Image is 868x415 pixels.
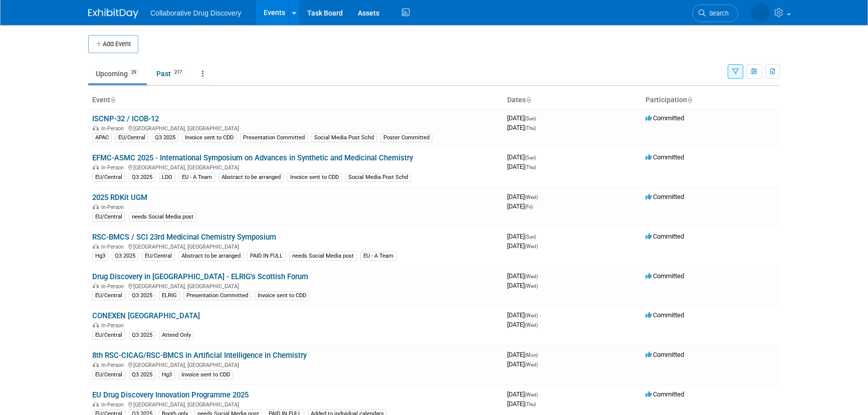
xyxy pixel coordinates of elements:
[507,124,536,131] span: [DATE]
[525,352,538,358] span: (Mon)
[93,322,99,327] img: In-Person Event
[645,390,684,398] span: Committed
[182,133,237,142] div: Invoice sent to CDD
[93,244,99,249] img: In-Person Event
[525,204,533,210] span: (Fri)
[539,351,541,358] span: -
[92,213,125,222] div: EU/Central
[525,274,538,279] span: (Wed)
[171,69,185,76] span: 217
[525,125,536,131] span: (Thu)
[507,282,538,289] span: [DATE]
[692,5,738,22] a: Search
[525,283,538,289] span: (Wed)
[159,291,180,300] div: ELRIG
[142,252,175,261] div: EU/Central
[503,92,641,109] th: Dates
[507,153,539,161] span: [DATE]
[93,401,99,406] img: In-Person Event
[539,390,541,398] span: -
[152,133,178,142] div: Q3 2025
[525,194,538,200] span: (Wed)
[311,133,377,142] div: Social Media Post Schd
[525,155,536,160] span: (Sun)
[645,311,684,319] span: Committed
[92,360,499,368] div: [GEOGRAPHIC_DATA], [GEOGRAPHIC_DATA]
[183,291,251,300] div: Presentation Committed
[149,64,192,83] a: Past217
[129,331,155,340] div: Q3 2025
[92,272,308,281] a: Drug Discovery in [GEOGRAPHIC_DATA] - ELRIG's Scottish Forum
[129,213,196,222] div: needs Social Media post
[525,392,538,397] span: (Wed)
[525,234,536,240] span: (Sun)
[93,164,99,169] img: In-Person Event
[93,362,99,367] img: In-Person Event
[287,173,342,182] div: Invoice sent to CDD
[507,242,538,250] span: [DATE]
[645,272,684,280] span: Committed
[101,401,127,408] span: In-Person
[507,193,541,200] span: [DATE]
[537,114,539,122] span: -
[92,282,499,290] div: [GEOGRAPHIC_DATA], [GEOGRAPHIC_DATA]
[507,233,539,240] span: [DATE]
[112,252,138,261] div: Q3 2025
[101,204,127,211] span: In-Person
[92,370,125,379] div: EU/Central
[101,164,127,171] span: In-Person
[507,202,533,210] span: [DATE]
[525,322,538,328] span: (Wed)
[289,252,357,261] div: needs Social Media post
[101,362,127,368] span: In-Person
[645,351,684,358] span: Committed
[150,9,241,17] span: Collaborative Drug Discovery
[110,96,115,104] a: Sort by Event Name
[507,400,536,407] span: [DATE]
[101,244,127,250] span: In-Person
[159,173,175,182] div: LDO
[88,64,147,83] a: Upcoming29
[526,96,531,104] a: Sort by Start Date
[645,233,684,240] span: Committed
[240,133,308,142] div: Presentation Committed
[706,10,729,17] span: Search
[92,331,125,340] div: EU/Central
[92,390,249,399] a: EU Drug Discovery Innovation Programme 2025
[129,291,155,300] div: Q3 2025
[179,173,215,182] div: EU - A Team
[537,233,539,240] span: -
[507,390,541,398] span: [DATE]
[92,163,499,171] div: [GEOGRAPHIC_DATA], [GEOGRAPHIC_DATA]
[92,400,499,408] div: [GEOGRAPHIC_DATA], [GEOGRAPHIC_DATA]
[101,322,127,329] span: In-Person
[92,153,413,162] a: EFMC-ASMC 2025 - International Symposium on Advances in Synthetic and Medicinal Chemistry
[525,244,538,249] span: (Wed)
[345,173,411,182] div: Social Media Post Schd
[645,153,684,161] span: Committed
[92,252,108,261] div: Hg3
[507,163,536,170] span: [DATE]
[92,291,125,300] div: EU/Central
[92,193,147,202] a: 2025 RDKit UGM
[178,252,244,261] div: Abstract to be arranged
[380,133,432,142] div: Poster Committed
[88,35,138,53] button: Add Event
[751,4,770,23] img: Mel Berg
[159,331,194,340] div: Attend Only
[92,114,159,123] a: ISCNP-32 / ICOB-12
[159,370,175,379] div: Hg3
[507,272,541,280] span: [DATE]
[101,125,127,132] span: In-Person
[247,252,286,261] div: PAID IN FULL
[525,116,536,121] span: (Sun)
[687,96,692,104] a: Sort by Participation Type
[525,313,538,318] span: (Wed)
[507,321,538,328] span: [DATE]
[539,311,541,319] span: -
[219,173,284,182] div: Abstract to be arranged
[93,204,99,209] img: In-Person Event
[645,193,684,200] span: Committed
[255,291,309,300] div: Invoice sent to CDD
[360,252,396,261] div: EU - A Team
